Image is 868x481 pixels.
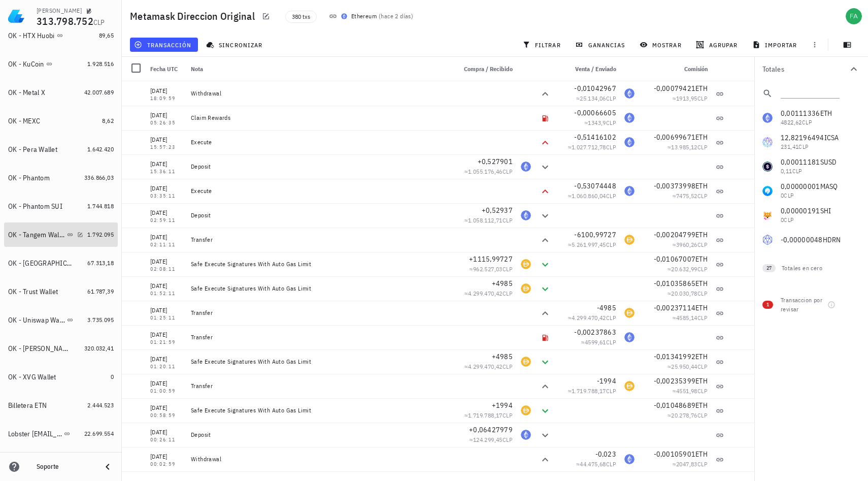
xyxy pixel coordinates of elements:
div: OK - Metal X [8,88,45,97]
a: OK - Phantom 336.866,03 [4,166,118,190]
div: [DATE] [150,110,183,120]
span: CLP [697,314,708,322]
span: CLP [697,290,708,297]
span: -0,01035865 [654,279,696,288]
span: 380 txs [292,11,310,22]
div: OK - HTX Huobi [8,31,55,40]
span: +4985 [492,352,513,361]
a: OK - Pera Wallet 1.642.420 [4,137,118,162]
span: -0,023 [595,450,617,459]
div: 00:02:59 [150,462,183,467]
span: +0,52937 [482,206,513,215]
span: -0,00373998 [654,181,696,190]
div: OK - Tangem Wallet [8,231,65,239]
span: CLP [606,241,616,248]
span: CLP [697,387,708,395]
div: 15:36:11 [150,169,183,174]
span: -0,01042967 [574,84,616,93]
span: 20.030,78 [671,290,697,297]
div: Execute [191,187,448,195]
div: Transfer [191,236,448,244]
div: 01:20:11 [150,364,183,369]
div: [DATE] [150,183,183,194]
span: ETH [695,401,708,410]
div: DAI-icon [624,381,635,391]
div: Execute [191,138,448,146]
div: Safe Execute Signatures With Auto Gas Limit [191,358,448,366]
div: Transaccion por revisar [781,296,823,314]
span: 1 [766,301,769,309]
span: 13.985,12 [671,143,697,151]
span: 5.261.997,45 [572,241,606,248]
div: OK - MEXC [8,117,40,125]
span: CLP [606,192,616,200]
div: OK - Uniswap Wallet [8,316,65,325]
span: +0,527901 [478,157,513,166]
span: 313.798.752 [37,14,93,28]
span: 61.787,39 [87,287,114,295]
span: -0,00699671 [654,133,696,142]
span: 44.475,68 [580,460,606,468]
span: 1.058.112,71 [468,216,503,224]
div: Safe Execute Signatures With Auto Gas Limit [191,260,448,268]
span: ≈ [568,387,616,395]
span: 1.719.788,17 [572,387,606,395]
div: [DATE] [150,330,183,340]
span: ETH [695,450,708,459]
span: +0,06427979 [469,425,513,434]
div: Withdrawal [191,455,448,463]
span: -0,00235399 [654,376,696,386]
div: Deposit [191,211,448,219]
div: Deposit [191,163,448,171]
div: [DATE] [150,86,183,96]
div: 05:26:35 [150,120,183,125]
span: 1343,9 [588,119,606,126]
button: importar [748,38,804,52]
span: importar [754,41,797,49]
span: 25.134,06 [580,94,606,102]
span: -0,00237114 [654,303,696,312]
span: 3.735.095 [87,316,114,324]
div: 02:11:11 [150,242,183,247]
span: 4585,14 [676,314,697,322]
div: OK - KuCoin [8,60,44,69]
span: -1994 [597,376,616,386]
span: CLP [606,314,616,322]
span: CLP [503,290,513,297]
span: 962.527,03 [473,265,503,273]
span: CLP [697,265,708,273]
span: ≈ [568,314,616,322]
span: 89,65 [99,31,114,39]
div: 15:57:23 [150,145,183,150]
a: OK - KuCoin 1.928.516 [4,52,118,76]
span: 4551,98 [676,387,697,395]
div: [PERSON_NAME] [37,7,82,15]
span: ETH [695,279,708,288]
span: ETH [695,376,708,386]
span: 20.278,76 [671,411,697,419]
span: ≈ [470,436,513,443]
span: ETH [695,254,708,264]
button: ganancias [571,38,631,52]
span: 1.055.176,46 [468,168,503,175]
span: 22.699.554 [84,430,114,437]
span: ≈ [673,241,708,248]
div: [DATE] [150,232,183,242]
span: ≈ [464,290,513,297]
div: 01:52:11 [150,291,183,296]
a: OK - MEXC 8,62 [4,109,118,133]
div: Ethereum [351,11,377,21]
div: Lobster [EMAIL_ADDRESS][DOMAIN_NAME] [8,430,62,438]
span: 25.950,44 [671,363,697,370]
span: ≈ [673,387,708,395]
span: 4.299.470,42 [572,314,606,322]
span: 1.928.516 [87,60,114,68]
span: filtrar [524,41,561,49]
div: Transfer [191,309,448,317]
span: ≈ [673,94,708,102]
span: Comisión [684,65,708,73]
span: CLP [606,387,616,395]
div: ETH-icon [521,162,531,172]
button: sincronizar [202,38,269,52]
a: OK - Tangem Wallet 1.792.095 [4,222,118,247]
